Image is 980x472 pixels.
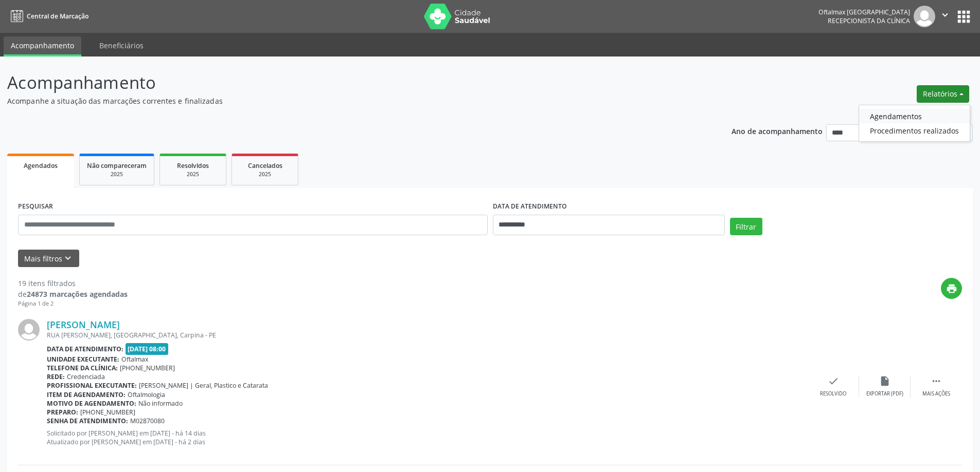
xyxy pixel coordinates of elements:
[47,381,137,390] b: Profissional executante:
[80,408,135,417] span: [PHONE_NUMBER]
[931,375,942,387] i: 
[946,283,957,294] i: print
[493,199,567,215] label: DATA DE ATENDIMENTO
[820,390,846,398] div: Resolvido
[62,253,74,264] i: keyboard_arrow_down
[866,390,903,398] div: Exportar (PDF)
[18,250,79,268] button: Mais filtroskeyboard_arrow_down
[7,96,683,106] p: Acompanhe a situação das marcações correntes e finalizadas
[18,199,53,215] label: PESQUISAR
[126,343,169,355] span: [DATE] 08:00
[859,109,970,123] a: Agendamentos
[7,70,683,96] p: Acompanhamento
[935,6,955,27] button: 
[828,16,910,25] span: Recepcionista da clínica
[18,319,40,341] img: img
[917,85,969,103] button: Relatórios
[47,408,78,417] b: Preparo:
[18,289,128,299] div: de
[47,345,123,353] b: Data de atendimento:
[47,429,808,446] p: Solicitado por [PERSON_NAME] em [DATE] - há 14 dias Atualizado por [PERSON_NAME] em [DATE] - há 2...
[879,375,890,387] i: insert_drive_file
[167,171,219,178] div: 2025
[922,390,950,398] div: Mais ações
[18,299,128,308] div: Página 1 de 2
[139,381,268,390] span: [PERSON_NAME] | Geral, Plastico e Catarata
[7,8,88,25] a: Central de Marcação
[47,390,126,399] b: Item de agendamento:
[4,36,81,56] a: Acompanhamento
[177,161,209,170] span: Resolvidos
[941,278,962,299] button: print
[859,105,970,142] ul: Relatórios
[47,364,118,372] b: Telefone da clínica:
[914,6,935,27] img: img
[818,8,910,16] div: Oftalmax [GEOGRAPHIC_DATA]
[47,417,128,425] b: Senha de atendimento:
[828,375,839,387] i: check
[18,278,128,289] div: 19 itens filtrados
[47,355,119,364] b: Unidade executante:
[128,390,165,399] span: Oftalmologia
[47,319,120,330] a: [PERSON_NAME]
[138,399,183,408] span: Não informado
[955,8,973,26] button: apps
[939,9,951,21] i: 
[47,399,136,408] b: Motivo de agendamento:
[47,372,65,381] b: Rede:
[87,161,147,170] span: Não compareceram
[730,218,762,235] button: Filtrar
[239,171,291,178] div: 2025
[120,364,175,372] span: [PHONE_NUMBER]
[27,12,88,21] span: Central de Marcação
[130,417,165,425] span: M02870080
[732,124,823,137] p: Ano de acompanhamento
[248,161,282,170] span: Cancelados
[47,331,808,339] div: RUA [PERSON_NAME], [GEOGRAPHIC_DATA], Carpina - PE
[92,36,151,54] a: Beneficiários
[67,372,105,381] span: Credenciada
[859,123,970,138] a: Procedimentos realizados
[27,289,128,299] strong: 24873 marcações agendadas
[24,161,58,170] span: Agendados
[121,355,148,364] span: Oftalmax
[87,171,147,178] div: 2025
